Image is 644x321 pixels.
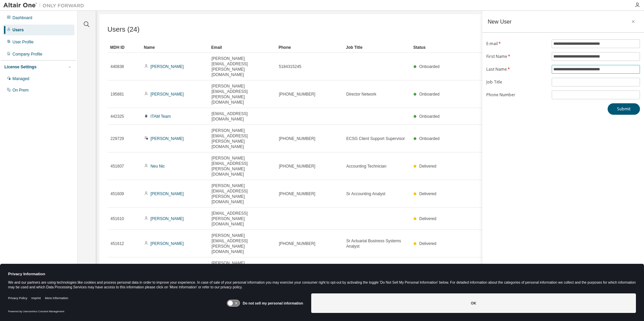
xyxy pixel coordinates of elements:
span: [PERSON_NAME][EMAIL_ADDRESS][PERSON_NAME][DOMAIN_NAME] [212,183,273,205]
span: 451612 [110,241,124,246]
span: Delivered [419,216,437,221]
span: 195881 [110,92,124,97]
span: Users (24) [107,26,139,33]
span: [PERSON_NAME][EMAIL_ADDRESS][PERSON_NAME][DOMAIN_NAME] [212,233,273,254]
span: [PHONE_NUMBER] [279,92,315,97]
span: 442325 [110,114,124,119]
div: License Settings [4,64,36,70]
a: [PERSON_NAME] [151,216,184,221]
span: Accounting Technician [346,164,386,169]
span: [PERSON_NAME][EMAIL_ADDRESS][PERSON_NAME][DOMAIN_NAME] [212,155,273,177]
span: 451607 [110,164,124,169]
a: [PERSON_NAME] [151,92,184,97]
span: [PHONE_NUMBER] [279,164,315,169]
button: Submit [608,103,640,115]
span: 440838 [110,64,124,69]
a: [PERSON_NAME] [151,241,184,246]
span: 5184315245 [279,64,301,69]
div: Managed [12,76,29,81]
span: [PERSON_NAME][EMAIL_ADDRESS][PERSON_NAME][DOMAIN_NAME] [212,56,273,77]
div: On Prem [12,87,29,93]
span: [PERSON_NAME][EMAIL_ADDRESS][PERSON_NAME][DOMAIN_NAME] [212,260,273,282]
span: [PHONE_NUMBER] [279,136,315,141]
span: Onboarded [419,136,440,141]
div: Status [413,42,598,53]
div: Phone [279,42,341,53]
div: New User [488,19,512,24]
span: Director Network [346,92,376,97]
span: 451609 [110,191,124,197]
div: User Profile [12,39,34,45]
span: Onboarded [419,64,440,69]
span: Onboarded [419,114,440,119]
span: [EMAIL_ADDRESS][PERSON_NAME][DOMAIN_NAME] [212,211,273,227]
span: Onboarded [419,92,440,97]
img: Altair One [3,2,88,9]
a: [PERSON_NAME] [151,136,184,141]
a: Neu Nic [151,164,165,169]
span: Delivered [419,191,437,196]
span: Delivered [419,164,437,169]
label: First Name [486,54,548,59]
div: Users [12,27,24,33]
span: Delivered [419,241,437,246]
a: [PERSON_NAME] [151,64,184,69]
span: [PHONE_NUMBER] [279,241,315,246]
span: [EMAIL_ADDRESS][DOMAIN_NAME] [212,111,273,122]
span: Sr Actuarial Business Systems Analyst [346,238,408,249]
span: [PERSON_NAME][EMAIL_ADDRESS][PERSON_NAME][DOMAIN_NAME] [212,83,273,105]
label: E-mail [486,41,548,46]
label: Phone Number [486,92,548,98]
span: [PERSON_NAME][EMAIL_ADDRESS][PERSON_NAME][DOMAIN_NAME] [212,128,273,149]
span: [PHONE_NUMBER] [279,191,315,197]
div: Company Profile [12,51,42,57]
span: 229729 [110,136,124,141]
div: Job Title [346,42,408,53]
label: Job Title [486,79,548,85]
span: Sr Accounting Analyst [346,191,385,197]
div: Email [211,42,273,53]
div: MDH ID [110,42,138,53]
a: ITAM Team [151,114,171,119]
span: ECSG Client Support Supervisor [346,136,405,141]
a: [PERSON_NAME] [151,191,184,196]
label: Last Name [486,67,548,72]
span: 451610 [110,216,124,221]
div: Dashboard [12,15,32,21]
div: Name [144,42,206,53]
